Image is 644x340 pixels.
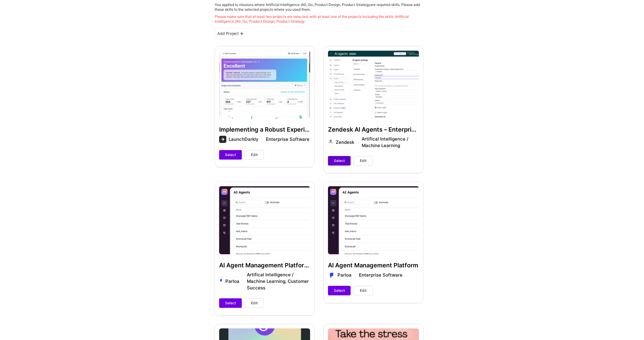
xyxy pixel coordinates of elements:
span: Edit [360,158,366,163]
button: Select [328,156,351,166]
button: Edit [245,298,264,308]
button: Select [219,150,242,160]
span: Edit [251,152,258,157]
span: Edit [360,288,366,293]
span: Select [225,300,236,306]
span: Select [334,288,345,293]
button: Edit [354,286,373,295]
div: Please make sure that at least two projects are selected, with at least one of the projects inclu... [215,14,423,24]
span: Edit [251,300,258,306]
div: Add Project [215,29,246,39]
button: Edit [354,156,373,166]
button: Edit [245,150,264,160]
button: Select [219,298,242,308]
span: Select [225,152,236,157]
i: icon PlusBlackFlat [240,32,244,35]
button: Select [328,286,351,295]
span: Select [334,158,345,163]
